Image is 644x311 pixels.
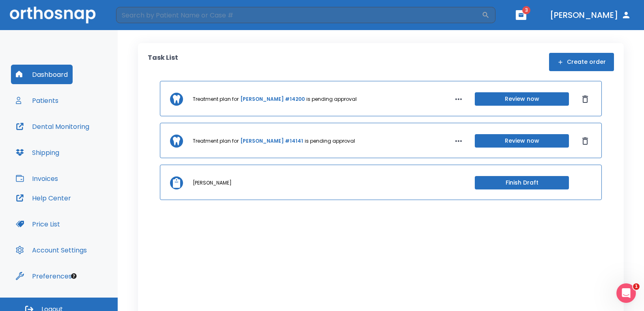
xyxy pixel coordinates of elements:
button: Invoices [11,169,63,188]
button: Review now [475,134,569,148]
button: Price List [11,214,65,234]
p: Treatment plan for [193,96,239,103]
button: Dismiss [579,135,592,148]
a: [PERSON_NAME] #14141 [240,137,303,145]
button: Shipping [11,143,64,162]
p: Treatment plan for [193,137,239,145]
button: Dismiss [579,93,592,106]
span: 1 [633,283,640,290]
p: Task List [148,53,178,71]
button: Help Center [11,188,76,208]
iframe: Intercom live chat [616,283,636,303]
input: Search by Patient Name or Case # [116,7,482,23]
p: is pending approval [305,137,355,145]
button: [PERSON_NAME] [547,8,634,22]
button: Finish Draft [475,176,569,189]
button: Account Settings [11,240,92,260]
div: Tooltip anchor [70,272,78,280]
button: Dashboard [11,65,73,84]
span: 3 [522,6,530,14]
button: Patients [11,91,63,110]
button: Dental Monitoring [11,117,94,136]
button: Preferences [11,266,77,286]
button: Review now [475,92,569,106]
p: [PERSON_NAME] [193,179,232,187]
button: Create order [549,53,614,71]
img: Orthosnap [10,7,96,23]
p: is pending approval [306,96,357,103]
a: [PERSON_NAME] #14200 [240,96,305,103]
